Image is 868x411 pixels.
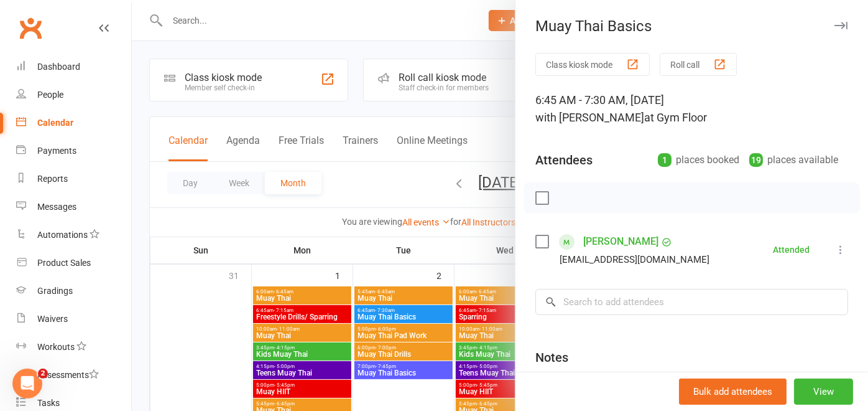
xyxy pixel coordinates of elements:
[16,81,131,109] a: People
[749,151,838,169] div: places available
[658,151,739,169] div: places booked
[38,369,48,379] span: 2
[37,314,68,324] div: Waivers
[16,193,131,221] a: Messages
[37,230,88,240] div: Automations
[37,174,68,184] div: Reports
[16,361,131,389] a: Assessments
[644,111,707,124] span: at Gym Floor
[12,369,42,399] iframe: Intercom live chat
[515,17,868,35] div: Muay Thai Basics
[37,62,80,72] div: Dashboard
[16,277,131,305] a: Gradings
[660,53,737,76] button: Roll call
[535,349,568,366] div: Notes
[37,342,75,352] div: Workouts
[16,221,131,249] a: Automations
[535,53,650,76] button: Class kiosk mode
[16,137,131,165] a: Payments
[535,92,848,126] div: 6:45 AM - 7:30 AM, [DATE]
[583,232,658,252] a: [PERSON_NAME]
[16,249,131,277] a: Product Sales
[37,258,91,268] div: Product Sales
[37,90,63,100] div: People
[535,370,848,385] div: Add notes for this class / appointment below
[37,398,60,408] div: Tasks
[37,370,99,380] div: Assessments
[535,111,644,124] span: with [PERSON_NAME]
[794,379,853,405] button: View
[15,12,46,44] a: Clubworx
[658,153,672,167] div: 1
[749,153,763,167] div: 19
[773,245,810,254] div: Attended
[37,118,73,128] div: Calendar
[535,289,848,315] input: Search to add attendees
[37,202,76,212] div: Messages
[37,146,76,156] div: Payments
[16,53,131,81] a: Dashboard
[16,333,131,361] a: Workouts
[535,151,593,169] div: Attendees
[679,379,787,405] button: Bulk add attendees
[560,252,709,268] div: [EMAIL_ADDRESS][DOMAIN_NAME]
[16,109,131,137] a: Calendar
[16,305,131,333] a: Waivers
[16,165,131,193] a: Reports
[37,286,73,296] div: Gradings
